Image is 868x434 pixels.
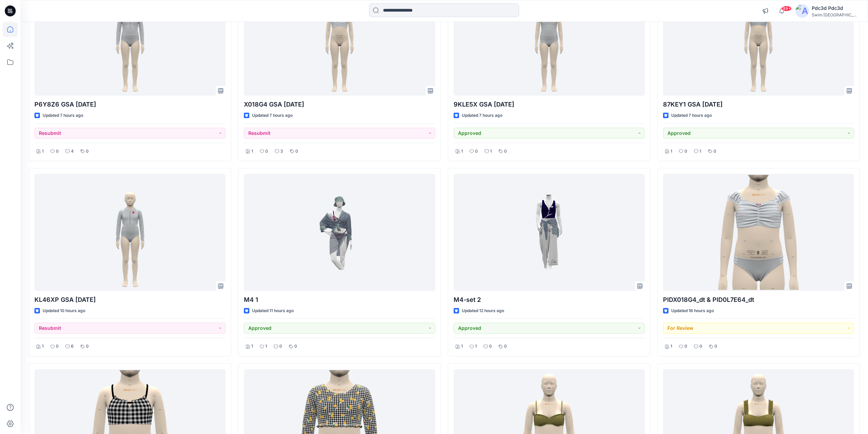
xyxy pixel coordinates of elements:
p: 0 [504,148,507,155]
p: 6 [71,343,74,350]
p: 0 [265,148,268,155]
p: 1 [671,343,672,350]
p: Updated 7 hours ago [252,112,293,119]
p: Updated 11 hours ago [252,307,294,314]
p: M4-set 2 [454,295,645,305]
p: 0 [86,343,89,350]
a: PIDX018G4_dt & PID0L7E64_dt [663,174,854,291]
span: 99+ [781,6,792,11]
p: M4 1 [244,295,435,305]
p: PIDX018G4_dt & PID0L7E64_dt [663,295,854,305]
p: 0 [700,343,702,350]
p: 1 [461,343,463,350]
a: M4-set 2 [454,174,645,291]
p: 0 [685,343,687,350]
p: 1 [42,343,44,350]
p: 1 [42,148,44,155]
a: M4 1 [244,174,435,291]
p: 1 [251,148,253,155]
div: Pdc3d Pdc3d [812,4,859,12]
p: Updated 7 hours ago [43,112,83,119]
p: Updated 16 hours ago [671,307,714,314]
p: 1 [671,148,672,155]
img: avatar [795,4,809,18]
p: 1 [265,343,267,350]
p: 0 [86,148,89,155]
p: 1 [461,148,463,155]
p: Updated 12 hours ago [462,307,504,314]
p: 0 [56,148,59,155]
p: 0 [715,343,717,350]
div: Swim [GEOGRAPHIC_DATA] [812,12,859,17]
p: 9KLE5X GSA [DATE] [454,100,645,109]
p: Updated 10 hours ago [43,307,85,314]
p: 0 [295,148,298,155]
p: 0 [56,343,59,350]
p: P6Y8Z6 GSA [DATE] [34,100,225,109]
p: KL46XP GSA [DATE] [34,295,225,305]
p: 0 [685,148,687,155]
p: 0 [504,343,507,350]
p: 0 [713,148,716,155]
p: Updated 7 hours ago [462,112,502,119]
p: 0 [294,343,297,350]
p: 0 [475,148,478,155]
p: 0 [489,343,492,350]
p: 1 [475,343,477,350]
a: KL46XP GSA 2025.8.12 [34,174,225,291]
p: Updated 7 hours ago [671,112,712,119]
p: 4 [71,148,74,155]
p: 3 [280,148,283,155]
p: 1 [251,343,253,350]
p: 0 [279,343,282,350]
p: 87KEY1 GSA [DATE] [663,100,854,109]
p: 1 [490,148,492,155]
p: 1 [700,148,701,155]
p: X018G4 GSA [DATE] [244,100,435,109]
